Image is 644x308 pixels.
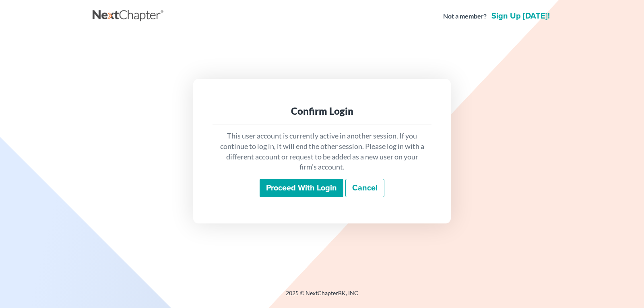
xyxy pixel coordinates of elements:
[219,131,425,172] p: This user account is currently active in another session. If you continue to log in, it will end ...
[93,289,551,304] div: 2025 © NextChapterBK, INC
[490,12,551,20] a: Sign up [DATE]!
[345,179,384,197] a: Cancel
[260,179,343,197] input: Proceed with login
[443,12,487,21] strong: Not a member?
[219,105,425,118] div: Confirm Login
